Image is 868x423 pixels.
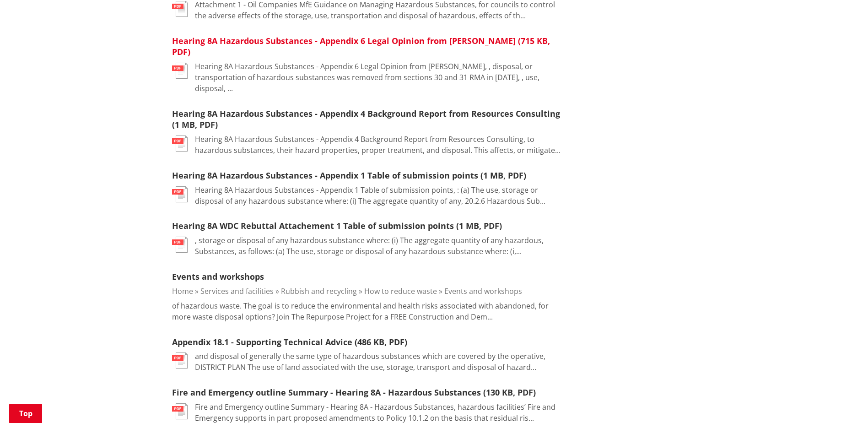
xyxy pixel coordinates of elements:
[172,186,188,202] img: document-pdf.svg
[172,63,188,79] img: document-pdf.svg
[172,300,562,322] p: of hazardous waste. The goal is to reduce the environmental and health risks associated with aban...
[9,404,42,423] a: Top
[172,170,526,181] a: Hearing 8A Hazardous Substances - Appendix 1 Table of submission points (1 MB, PDF)
[172,136,188,152] img: document-pdf.svg
[172,35,550,58] a: Hearing 8A Hazardous Substances - Appendix 6 Legal Opinion from [PERSON_NAME] (715 KB, PDF)
[444,286,522,296] a: Events and workshops
[172,108,560,130] a: Hearing 8A Hazardous Substances - Appendix 4 Background Report from Resources Consulting (1 MB, PDF)
[172,336,407,347] a: Appendix 18.1 - Supporting Technical Advice (486 KB, PDF)
[172,237,188,253] img: document-pdf.svg
[364,286,437,296] a: How to reduce waste
[172,403,188,419] img: document-pdf.svg
[281,286,357,296] a: Rubbish and recycling
[195,184,562,206] p: Hearing 8A Hazardous Substances - Appendix 1 Table of submission points, : (a) The use, storage o...
[172,352,188,369] img: document-pdf.svg
[195,134,562,156] p: Hearing 8A Hazardous Substances - Appendix 4 Background Report from Resources Consulting, to haza...
[172,271,264,282] a: Events and workshops
[195,351,562,373] p: and disposal of generally the same type of hazardous substances which are covered by the operativ...
[172,220,502,231] a: Hearing 8A WDC Rebuttal Attachement 1 Table of submission points (1 MB, PDF)
[172,1,188,17] img: document-pdf.svg
[826,385,859,418] iframe: Messenger Launcher
[195,61,562,94] p: Hearing 8A Hazardous Substances - Appendix 6 Legal Opinion from [PERSON_NAME], , disposal, or tra...
[172,387,536,398] a: Fire and Emergency outline Summary - Hearing 8A - Hazardous Substances (130 KB, PDF)
[195,235,562,257] p: , storage or disposal of any hazardous substance where: (i) The aggregate quantity of any hazardo...
[172,286,193,296] a: Home
[200,286,274,296] a: Services and facilities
